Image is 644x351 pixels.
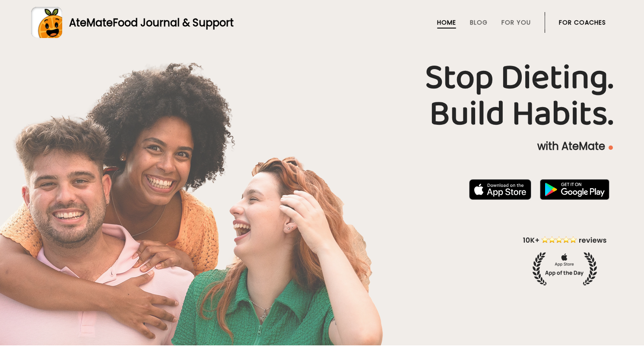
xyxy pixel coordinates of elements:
[470,19,488,26] a: Blog
[31,60,613,133] h1: Stop Dieting. Build Habits.
[559,19,606,26] a: For Coaches
[31,7,613,38] a: AteMateFood Journal & Support
[31,139,613,153] p: with AteMate
[113,16,234,30] span: Food Journal & Support
[469,179,531,200] img: badge-download-apple.svg
[437,19,456,26] a: Home
[540,179,609,200] img: badge-download-google.png
[62,15,234,30] div: AteMate
[517,235,613,285] img: home-hero-appoftheday.png
[501,19,531,26] a: For You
